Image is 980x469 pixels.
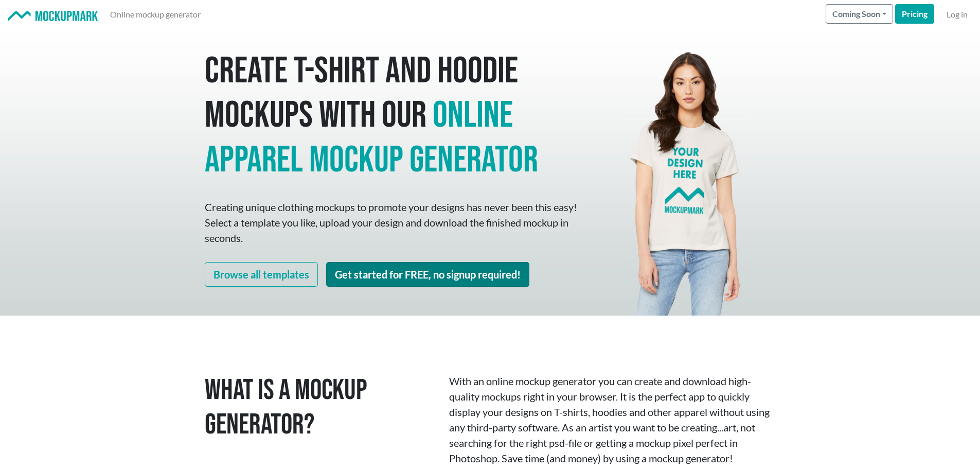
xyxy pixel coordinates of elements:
a: Online mockup generator [106,4,205,25]
img: Mockup Mark hero - your design here [622,29,750,316]
h1: Create T-shirt and hoodie mockups with our [205,49,580,183]
a: Get started for FREE, no signup required! [326,262,529,287]
p: Creating unique clothing mockups to promote your designs has never been this easy! Select a templ... [205,199,580,246]
span: online apparel mockup generator [205,93,538,182]
a: Log in [942,4,972,25]
a: Pricing [895,4,934,24]
img: Mockup Mark [8,11,98,22]
p: With an online mockup generator you can create and download high-quality mockups right in your br... [449,373,776,466]
h1: What is a Mockup Generator? [205,373,434,442]
button: Coming Soon [826,4,893,24]
a: Browse all templates [205,262,318,287]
